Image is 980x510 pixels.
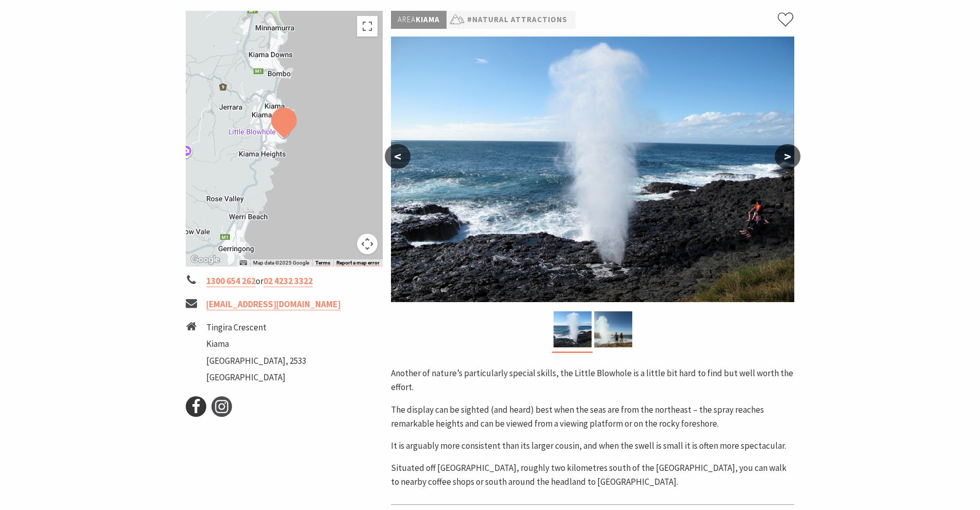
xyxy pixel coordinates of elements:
li: [GEOGRAPHIC_DATA] [206,371,306,384]
button: Toggle fullscreen view [357,16,378,37]
img: Google [188,253,222,267]
p: It is arguably more consistent than its larger cousin, and when the swell is small it is often mo... [391,439,794,453]
li: [GEOGRAPHIC_DATA], 2533 [206,354,306,368]
p: Kiama [391,11,447,29]
p: Situated off [GEOGRAPHIC_DATA], roughly two kilometres south of the [GEOGRAPHIC_DATA], you can wa... [391,461,794,489]
img: Little Blowhole [594,311,632,347]
p: Another of nature’s particularly special skills, the Little Blowhole is a little bit hard to find... [391,366,794,394]
button: < [385,144,411,169]
p: The display can be sighted (and heard) best when the seas are from the northeast – the spray reac... [391,403,794,431]
button: > [775,144,800,169]
li: Tingira Crescent [206,321,306,335]
a: Terms (opens in new tab) [315,260,330,266]
a: [EMAIL_ADDRESS][DOMAIN_NAME] [206,298,341,310]
button: Keyboard shortcuts [240,259,247,267]
a: 02 4232 3322 [263,275,313,287]
li: or [186,274,383,288]
a: #Natural Attractions [467,13,567,26]
a: Open this area in Google Maps (opens a new window) [188,253,222,267]
a: 1300 654 262 [206,275,256,287]
span: Area [398,14,416,24]
span: Map data ©2025 Google [253,260,309,266]
a: Report a map error [336,260,380,266]
button: Map camera controls [357,234,378,254]
li: Kiama [206,337,306,351]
